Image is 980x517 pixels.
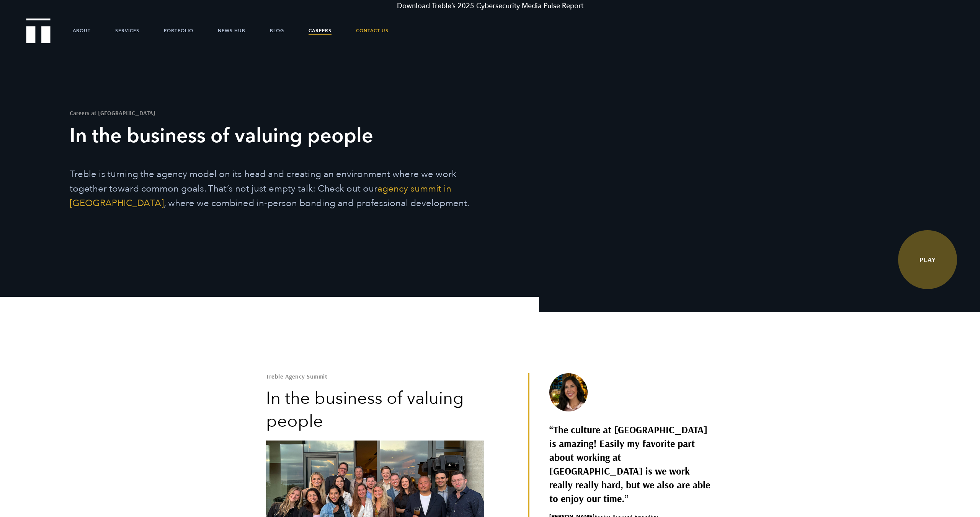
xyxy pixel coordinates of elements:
a: Watch Video [898,230,957,289]
a: Blog [270,19,284,42]
a: News Hub [218,19,245,42]
a: Services [115,19,139,42]
q: The culture at [GEOGRAPHIC_DATA] is amazing! Easily my favorite part about working at [GEOGRAPHIC... [549,423,714,506]
a: Portfolio [164,19,193,42]
h2: In the business of valuing people [266,387,484,433]
a: Careers [309,19,332,42]
a: Contact Us [356,19,389,42]
h2: Treble Agency Summit [266,373,484,379]
h1: Careers at [GEOGRAPHIC_DATA] [70,110,488,116]
h3: In the business of valuing people [70,122,488,150]
a: About [73,19,91,42]
p: Treble is turning the agency model on its head and creating an environment where we work together... [70,167,488,211]
img: Treble logo [26,18,51,43]
a: Treble Homepage [27,19,50,42]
